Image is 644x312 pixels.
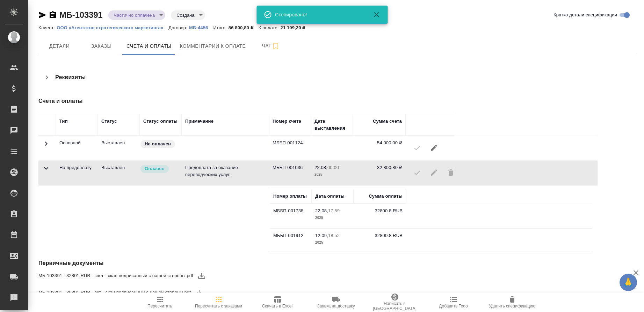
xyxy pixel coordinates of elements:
[315,214,350,221] p: 2025
[57,24,168,30] a: ООО «Агентство стратегического маркетинга»
[248,292,307,312] button: Скачать в Excel
[126,42,172,51] span: Счета и оплаты
[270,229,312,253] td: МББП-001912
[85,42,118,51] span: Заказы
[439,304,468,309] span: Добавить Todo
[272,42,280,50] svg: Подписаться
[270,204,312,228] td: МББП-001738
[145,165,165,172] p: Оплачен
[273,118,301,125] div: Номер счета
[168,25,189,30] p: Договор:
[269,161,311,185] td: МББП-001036
[143,118,178,125] div: Статус оплаты
[112,12,157,18] button: Частично оплачена
[353,136,405,160] td: 54 000,00 ₽
[373,118,402,125] div: Сумма счета
[189,25,213,30] p: МБ-4456
[315,208,328,213] p: 22.08,
[38,97,437,105] h4: Счета и оплаты
[489,304,535,309] span: Удалить спецификацию
[354,204,406,228] td: 32800.8 RUB
[38,272,193,279] span: МБ-103391 - 32801 RUB - счет - скан подписанный с нашей стороны.pdf
[354,229,406,253] td: 32800.8 RUB
[189,292,248,312] button: Пересчитать с заказами
[315,239,350,246] p: 2025
[314,165,327,170] p: 22.08,
[327,165,339,170] p: 00:00
[59,10,103,20] a: МБ-103391
[101,118,117,125] div: Статус
[275,11,362,18] div: Скопировано!
[307,292,366,312] button: Заявка на доставку
[195,304,242,309] span: Пересчитать с заказами
[368,10,385,19] button: Закрыть
[108,10,166,20] div: Частично оплачена
[101,139,136,146] p: Все изменения в спецификации заблокированы
[131,292,189,312] button: Пересчитать
[553,12,617,18] span: Кратко детали спецификации
[269,136,311,160] td: МББП-001124
[55,73,86,82] h4: Реквизиты
[622,275,634,290] span: 🙏
[229,25,259,30] p: 86 800,80 ₽
[49,11,57,19] button: Скопировать ссылку
[171,10,205,20] div: Частично оплачена
[353,161,405,185] td: 32 800,80 ₽
[38,11,47,19] button: Скопировать ссылку для ЯМессенджера
[213,25,228,30] p: Итого:
[262,304,292,309] span: Скачать в Excel
[145,140,171,147] p: Не оплачен
[174,12,196,18] button: Создана
[328,208,340,213] p: 17:59
[59,118,68,125] div: Тип
[254,41,288,50] span: Чат
[369,193,403,200] div: Сумма оплаты
[315,193,345,200] div: Дата оплаты
[314,171,349,178] p: 2025
[273,193,307,200] div: Номер оплаты
[281,25,311,30] p: 21 199,20 ₽
[315,233,328,238] p: 12.09,
[185,118,214,125] div: Примечание
[620,274,637,291] button: 🙏
[259,25,281,30] p: К оплате:
[38,289,191,296] span: МБ-103391 - 86801 RUB - акт - скан подписанный с нашей стороны.pdf
[57,25,168,30] p: ООО «Агентство стратегического маркетинга»
[483,292,542,312] button: Удалить спецификацию
[426,139,442,156] button: Редактировать
[317,304,355,309] span: Заявка на доставку
[56,161,98,185] td: На предоплату
[185,164,266,178] p: Предоплата за оказание переводческих услуг.
[366,292,424,312] button: Написать в [GEOGRAPHIC_DATA]
[38,259,437,267] h4: Первичные документы
[147,304,172,309] span: Пересчитать
[314,118,349,132] div: Дата выставления
[328,233,340,238] p: 18:52
[101,164,136,171] p: Все изменения в спецификации заблокированы
[42,144,50,149] span: Toggle Row Expanded
[56,136,98,160] td: Основной
[43,42,76,51] span: Детали
[424,292,483,312] button: Добавить Todo
[180,42,246,51] span: Комментарии к оплате
[42,168,50,174] span: Toggle Row Expanded
[370,301,420,311] span: Написать в [GEOGRAPHIC_DATA]
[189,24,213,30] a: МБ-4456
[38,25,57,30] p: Клиент:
